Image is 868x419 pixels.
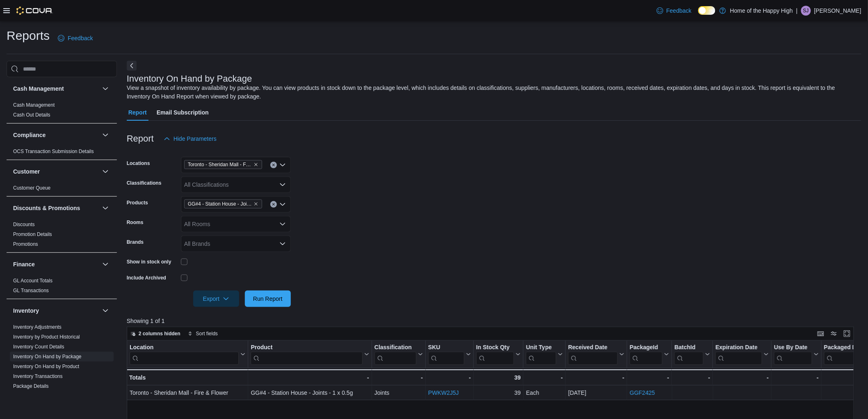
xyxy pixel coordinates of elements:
[13,85,64,93] h3: Cash Management
[653,2,695,19] a: Feedback
[568,344,618,352] div: Received Date
[279,181,286,188] button: Open list of options
[476,373,521,382] div: 39
[715,344,762,365] div: Expiration Date
[630,344,662,352] div: PackageId
[127,84,857,101] div: View a snapshot of inventory availability by package. You can view products in stock down to the ...
[253,295,283,303] span: Run Report
[251,388,369,398] div: GG#4 - Station House - Joints - 1 x 0.5g
[774,344,819,365] button: Use By Date
[428,344,464,365] div: SKU URL
[13,344,64,350] a: Inventory Count Details
[630,344,662,365] div: Package URL
[428,344,464,352] div: SKU
[196,330,218,337] span: Sort fields
[101,259,110,269] button: Finance
[245,291,291,307] button: Run Report
[174,135,217,143] span: Hide Parameters
[674,344,710,365] button: BatchId
[375,344,416,365] div: Classification
[698,15,699,15] span: Dark Mode
[55,30,96,46] a: Feedback
[270,162,277,168] button: Clear input
[801,6,811,16] div: Stephanie James Guadron
[13,185,50,191] a: Customer Queue
[127,160,150,167] label: Locations
[13,167,99,176] button: Customer
[193,291,239,307] button: Export
[251,344,362,352] div: Product
[476,344,514,365] div: In Stock Qty
[7,147,117,160] div: Compliance
[101,167,110,176] button: Customer
[13,324,62,330] span: Inventory Adjustments
[184,199,262,208] span: GG#4 - Station House - Joints - 1 x 0.5g
[13,185,50,191] span: Customer Queue
[630,373,669,382] div: -
[568,344,618,365] div: Received Date
[7,183,117,196] div: Customer
[13,343,64,350] span: Inventory Count Details
[101,84,110,94] button: Cash Management
[251,344,369,365] button: Product
[674,344,704,352] div: BatchId
[13,231,52,237] a: Promotion Details
[13,222,35,227] a: Discounts
[13,383,49,389] span: Package Details
[13,334,80,340] span: Inventory by Product Historical
[774,373,819,382] div: -
[101,130,110,140] button: Compliance
[13,278,53,284] a: GL Account Totals
[375,388,423,398] div: Joints
[715,344,769,365] button: Expiration Date
[279,162,286,168] button: Open list of options
[774,344,812,352] div: Use By Date
[279,240,286,247] button: Open list of options
[254,162,258,167] button: Remove Toronto - Sheridan Mall - Fire & Flower from selection in this group
[829,329,839,339] button: Display options
[130,344,245,365] button: Location
[198,291,234,307] span: Export
[13,363,79,370] span: Inventory On Hand by Product
[814,6,861,16] p: [PERSON_NAME]
[774,344,812,365] div: Use By Date
[13,102,55,108] span: Cash Management
[130,388,245,398] div: Toronto - Sheridan Mall - Fire & Flower
[568,388,624,398] div: [DATE]
[526,344,556,365] div: Unit Type
[13,383,49,389] a: Package Details
[13,204,99,212] button: Discounts & Promotions
[13,131,99,139] button: Compliance
[188,200,252,208] span: GG#4 - Station House - Joints - 1 x 0.5g
[816,329,826,339] button: Keyboard shortcuts
[127,199,148,206] label: Products
[526,344,556,352] div: Unit Type
[7,27,50,44] h1: Reports
[375,373,423,382] div: -
[127,74,252,84] h3: Inventory On Hand by Package
[251,373,369,382] div: -
[428,344,471,365] button: SKU
[715,344,762,352] div: Expiration Date
[715,373,769,382] div: -
[129,373,245,382] div: Totals
[127,275,166,281] label: Include Archived
[127,134,154,144] h3: Report
[139,330,180,337] span: 2 columns hidden
[630,344,669,365] button: PackageId
[375,344,423,365] button: Classification
[13,260,35,268] h3: Finance
[13,373,63,380] span: Inventory Transactions
[101,306,110,316] button: Inventory
[13,231,52,238] span: Promotion Details
[13,373,63,379] a: Inventory Transactions
[13,277,53,284] span: GL Account Totals
[157,104,209,121] span: Email Subscription
[428,373,471,382] div: -
[13,221,35,228] span: Discounts
[13,85,99,93] button: Cash Management
[279,221,286,227] button: Open list of options
[13,112,50,118] span: Cash Out Details
[13,241,38,247] span: Promotions
[13,149,94,154] a: OCS Transaction Submission Details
